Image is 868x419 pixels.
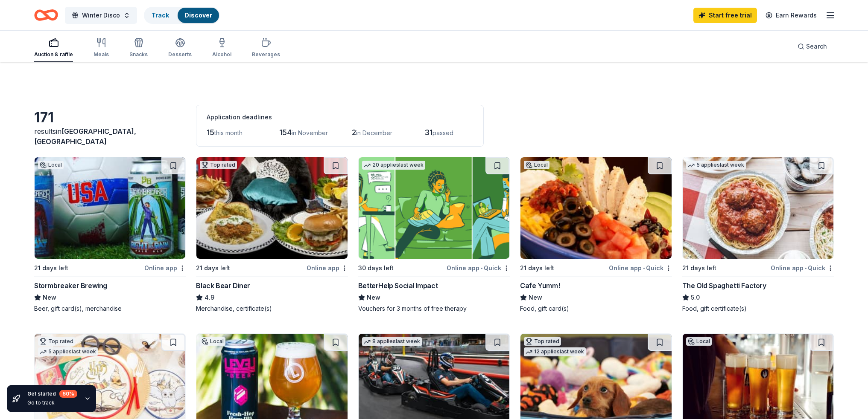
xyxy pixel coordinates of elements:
a: Home [34,5,58,25]
a: Start free trial [693,8,757,23]
button: Meals [94,34,109,62]
button: Beverages [252,34,280,62]
div: Go to track [27,399,77,406]
span: New [43,292,56,303]
span: • [481,265,482,272]
span: • [643,265,645,272]
div: The Old Spaghetti Factory [682,280,766,291]
div: Snacks [129,51,148,58]
span: [GEOGRAPHIC_DATA], [GEOGRAPHIC_DATA] [34,127,136,146]
a: Earn Rewards [760,8,822,23]
div: Online app [144,263,186,273]
span: 4.9 [205,292,214,303]
span: New [367,292,380,303]
button: Snacks [129,34,148,62]
div: Meals [94,51,109,58]
div: 5 applies last week [686,161,746,170]
img: Image for BetterHelp Social Impact [359,157,509,259]
div: 8 applies last week [362,337,422,346]
button: Search [791,38,834,55]
div: Food, gift certificate(s) [682,304,834,313]
div: Local [524,161,549,169]
span: in November [292,129,328,136]
div: Beverages [252,51,280,58]
a: Image for Stormbreaker BrewingLocal21 days leftOnline appStormbreaker BrewingNewBeer, gift card(s... [34,157,186,313]
div: Auction & raffle [34,51,73,58]
span: 15 [207,128,214,137]
button: Auction & raffle [34,34,73,62]
div: 20 applies last week [362,161,425,170]
div: 5 applies last week [38,347,98,356]
div: 30 days left [358,263,394,273]
a: Image for BetterHelp Social Impact20 applieslast week30 days leftOnline app•QuickBetterHelp Socia... [358,157,510,313]
span: Search [806,41,827,52]
div: 21 days left [196,263,230,273]
div: Vouchers for 3 months of free therapy [358,304,510,313]
button: Desserts [168,34,192,62]
span: 154 [279,128,292,137]
span: in December [356,129,392,136]
div: Alcohol [212,51,231,58]
div: 21 days left [682,263,716,273]
div: Online app Quick [771,263,834,273]
a: Image for Black Bear DinerTop rated21 days leftOnline appBlack Bear Diner4.9Merchandise, certific... [196,157,348,313]
img: Image for Stormbreaker Brewing [35,157,185,259]
a: Discover [184,12,212,19]
span: this month [214,129,243,136]
img: Image for Cafe Yumm! [520,157,671,259]
div: Local [200,337,225,346]
span: New [529,292,542,303]
div: Top rated [38,337,75,346]
div: Desserts [168,51,192,58]
div: 171 [34,109,186,126]
span: Winter Disco [82,10,120,20]
img: Image for The Old Spaghetti Factory [683,157,833,259]
div: Black Bear Diner [196,280,250,291]
div: 60 % [59,390,77,398]
span: passed [433,129,453,136]
span: in [34,127,136,146]
div: Online app Quick [447,263,510,273]
div: Local [686,337,712,346]
div: 21 days left [34,263,68,273]
button: Alcohol [212,34,231,62]
div: Top rated [200,161,237,169]
span: 2 [352,128,356,137]
div: Cafe Yumm! [520,280,560,291]
div: results [34,126,186,147]
a: Image for Cafe Yumm!Local21 days leftOnline app•QuickCafe Yumm!NewFood, gift card(s) [520,157,672,313]
span: • [805,265,807,272]
div: Application deadlines [207,112,473,122]
button: TrackDiscover [144,7,220,24]
div: Beer, gift card(s), merchandise [34,304,186,313]
span: 31 [424,128,433,137]
div: Merchandise, certificate(s) [196,304,348,313]
div: Online app [307,263,348,273]
button: Winter Disco [65,7,137,24]
div: Local [38,161,64,169]
div: Online app Quick [609,263,672,273]
span: 5.0 [691,292,700,303]
div: BetterHelp Social Impact [358,280,438,291]
div: Food, gift card(s) [520,304,672,313]
a: Image for The Old Spaghetti Factory5 applieslast week21 days leftOnline app•QuickThe Old Spaghett... [682,157,834,313]
img: Image for Black Bear Diner [196,157,347,259]
div: Get started [27,390,77,398]
div: 12 applies last week [524,347,586,356]
div: 21 days left [520,263,554,273]
div: Top rated [524,337,561,346]
div: Stormbreaker Brewing [34,280,107,291]
a: Track [152,12,169,19]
